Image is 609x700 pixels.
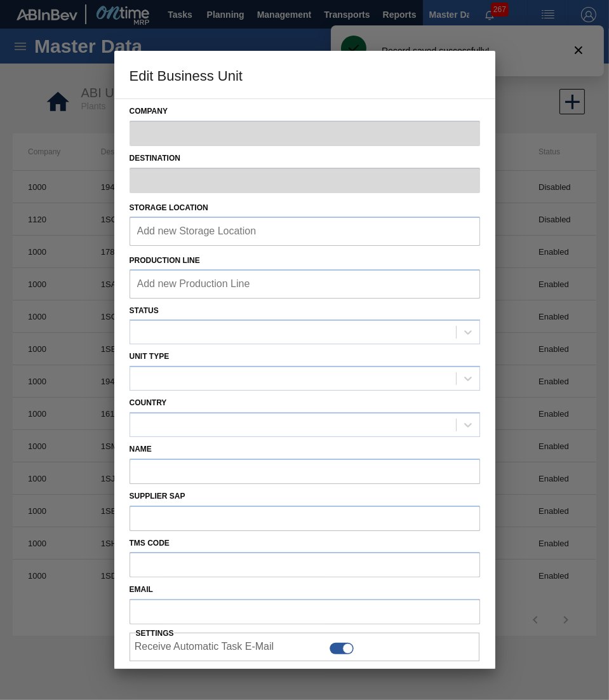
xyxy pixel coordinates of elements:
label: Status [130,306,159,315]
label: Unit type [130,352,170,361]
label: Country [130,398,167,407]
label: Destination [130,149,480,168]
input: Add new Production Line [137,278,251,290]
input: Add new Storage Location [137,225,258,237]
label: Name [130,440,480,459]
label: Settings [136,629,174,638]
label: TMS Code [130,534,480,553]
h3: Edit Business Unit [114,51,495,99]
label: Company [130,102,480,121]
p: Storage Location [130,199,480,217]
label: Receive Automatic Task E-Mail [135,641,274,656]
label: Supplier SAP [130,487,480,506]
p: Production Line [130,252,480,270]
label: Email [130,585,153,594]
